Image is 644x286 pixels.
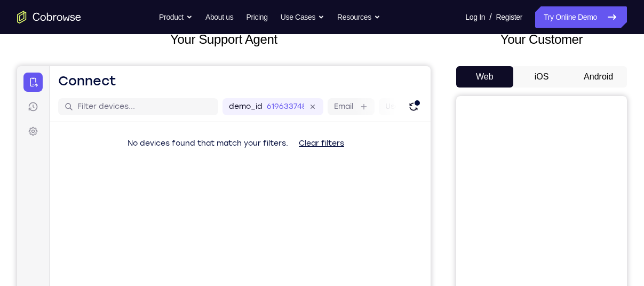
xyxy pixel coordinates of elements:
[535,6,627,28] a: Try Online Demo
[205,6,233,28] a: About us
[465,6,485,28] a: Log In
[17,30,431,49] h2: Your Support Agent
[513,66,570,88] button: iOS
[456,30,627,49] h2: Your Customer
[337,6,380,28] button: Resources
[570,66,627,88] button: Android
[496,6,522,28] a: Register
[246,6,267,28] a: Pricing
[159,6,193,28] button: Product
[273,67,336,88] button: Clear filters
[17,11,81,23] a: Go to the home page
[489,11,491,23] span: /
[281,6,324,28] button: Use Cases
[456,66,513,88] button: Web
[110,73,271,82] span: No devices found that match your filters.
